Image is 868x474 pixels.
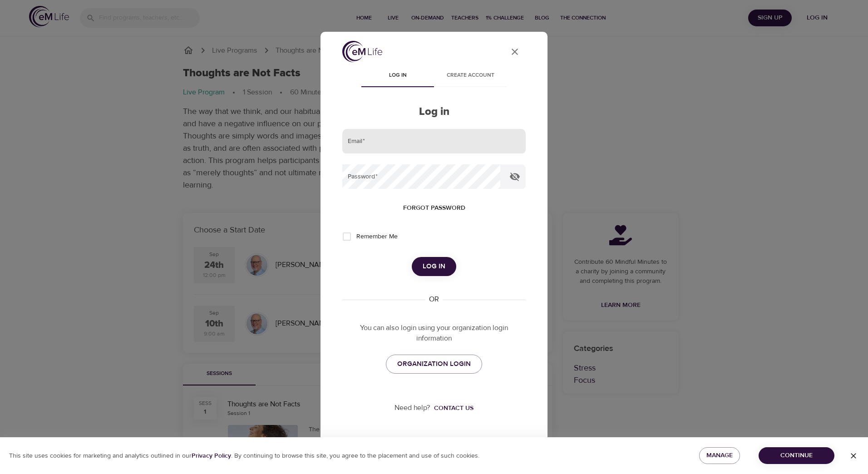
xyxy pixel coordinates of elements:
img: logo [342,41,382,62]
span: Create account [439,71,501,80]
div: Contact us [434,404,473,413]
h2: Log in [342,105,526,118]
span: Remember Me [356,232,398,242]
p: Need help? [395,403,430,413]
span: Log in [423,261,445,272]
span: Manage [706,450,733,461]
button: close [504,41,526,63]
span: Log in [367,71,429,80]
p: You can also login using your organization login information [342,323,526,344]
a: ORGANIZATION LOGIN [386,355,482,374]
button: Forgot password [399,200,469,217]
div: OR [425,294,443,305]
span: Continue [766,450,827,461]
b: Privacy Policy [192,452,231,460]
a: Contact us [430,404,473,413]
span: ORGANIZATION LOGIN [397,358,471,370]
span: Forgot password [403,202,465,214]
div: disabled tabs example [342,65,526,87]
button: Log in [412,257,456,276]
